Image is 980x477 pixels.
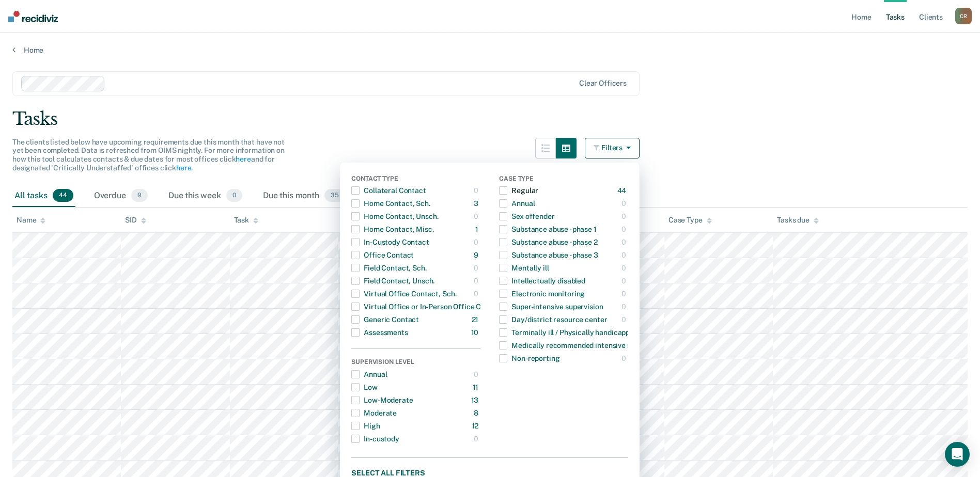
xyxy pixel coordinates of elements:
[236,155,251,163] a: here
[474,366,480,383] div: 0
[621,221,628,237] div: 0
[621,234,628,250] div: 0
[474,273,480,289] div: 0
[499,247,598,263] div: Substance abuse - phase 3
[621,311,628,328] div: 0
[955,8,972,24] button: CR
[351,379,378,395] div: Low
[474,431,480,447] div: 0
[351,405,397,421] div: Moderate
[351,311,419,328] div: Generic Contact
[261,185,347,208] div: Due this month35
[621,247,628,263] div: 0
[351,182,426,199] div: Collateral Contact
[8,11,58,22] img: Recidiviz
[176,164,191,172] a: here
[351,298,503,315] div: Virtual Office or In-Person Office Contact
[474,182,480,199] div: 0
[12,185,75,208] div: All tasks44
[17,216,45,225] div: Name
[12,138,285,172] span: The clients listed below have upcoming requirements due this month that have not yet been complet...
[472,311,481,328] div: 21
[472,418,481,434] div: 12
[621,260,628,276] div: 0
[351,195,430,212] div: Home Contact, Sch.
[499,350,559,367] div: Non-reporting
[474,247,480,263] div: 9
[351,366,387,383] div: Annual
[351,431,399,447] div: In-custody
[166,185,244,208] div: Due this week0
[621,273,628,289] div: 0
[474,260,480,276] div: 0
[351,324,408,341] div: Assessments
[617,182,629,199] div: 44
[621,350,628,367] div: 0
[351,285,456,302] div: Virtual Office Contact, Sch.
[474,234,480,250] div: 0
[499,175,628,184] div: Case Type
[125,216,146,225] div: SID
[351,234,429,250] div: In-Custody Contact
[499,285,585,302] div: Electronic monitoring
[324,189,345,202] span: 35
[92,185,150,208] div: Overdue9
[474,195,480,212] div: 3
[12,45,968,55] a: Home
[499,182,538,199] div: Regular
[499,195,535,212] div: Annual
[499,298,603,315] div: Super-intensive supervision
[351,208,438,225] div: Home Contact, Unsch.
[474,208,480,225] div: 0
[499,324,638,341] div: Terminally ill / Physically handicapped
[945,442,970,467] div: Open Intercom Messenger
[585,138,640,158] button: Filters
[499,208,554,225] div: Sex offender
[351,273,434,289] div: Field Contact, Unsch.
[474,285,480,302] div: 0
[53,189,73,202] span: 44
[471,392,481,408] div: 13
[474,405,480,421] div: 8
[499,273,585,289] div: Intellectually disabled
[351,358,480,368] div: Supervision Level
[12,108,968,130] div: Tasks
[351,418,380,434] div: High
[621,298,628,315] div: 0
[499,337,665,354] div: Medically recommended intensive supervision
[499,311,607,328] div: Day/district resource center
[777,216,819,225] div: Tasks due
[499,260,549,276] div: Mentally ill
[621,195,628,212] div: 0
[131,189,148,202] span: 9
[579,79,627,88] div: Clear officers
[668,216,712,225] div: Case Type
[351,221,433,237] div: Home Contact, Misc.
[351,175,480,184] div: Contact Type
[473,379,481,395] div: 11
[955,8,972,24] div: C R
[351,392,413,408] div: Low-Moderate
[499,221,597,237] div: Substance abuse - phase 1
[351,247,414,263] div: Office Contact
[475,221,480,237] div: 1
[621,285,628,302] div: 0
[234,216,258,225] div: Task
[226,189,242,202] span: 0
[499,234,598,250] div: Substance abuse - phase 2
[621,208,628,225] div: 0
[351,260,426,276] div: Field Contact, Sch.
[471,324,481,341] div: 10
